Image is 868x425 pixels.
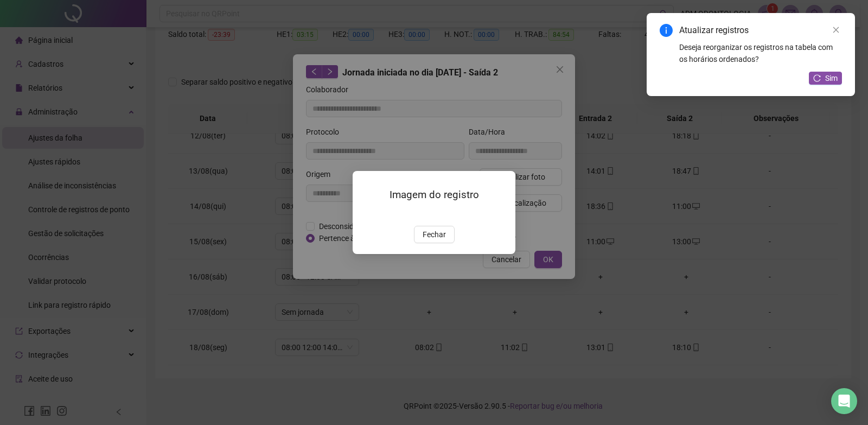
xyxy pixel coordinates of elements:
[660,24,673,37] span: info-circle
[366,187,502,202] h3: Imagem do registro
[813,74,821,82] span: reload
[832,26,840,34] span: close
[830,24,842,36] a: Close
[679,24,842,37] div: Atualizar registros
[825,72,838,84] span: Sim
[831,388,857,414] div: Open Intercom Messenger
[414,226,455,243] button: Fechar
[679,41,842,65] div: Deseja reorganizar os registros na tabela com os horários ordenados?
[809,72,842,85] button: Sim
[423,229,446,240] span: Fechar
